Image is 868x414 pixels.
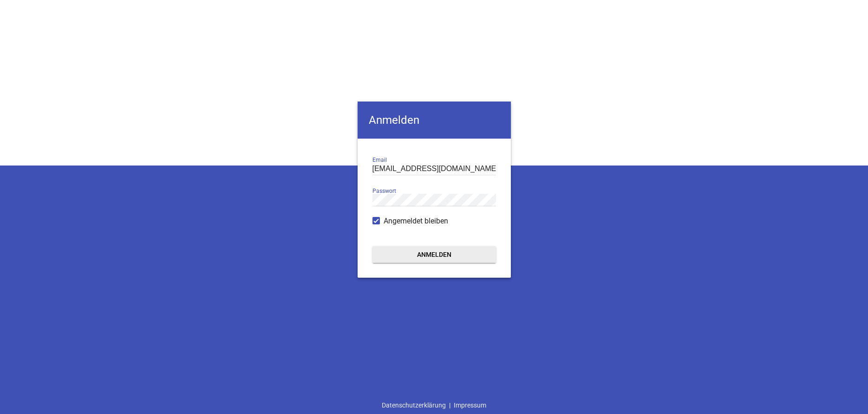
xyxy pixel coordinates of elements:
a: Impressum [450,396,489,414]
button: Anmelden [372,246,496,263]
a: Datenschutzerklärung [379,396,449,414]
span: Angemeldet bleiben [384,216,448,227]
h4: Anmelden [358,102,511,139]
div: | [379,396,489,414]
